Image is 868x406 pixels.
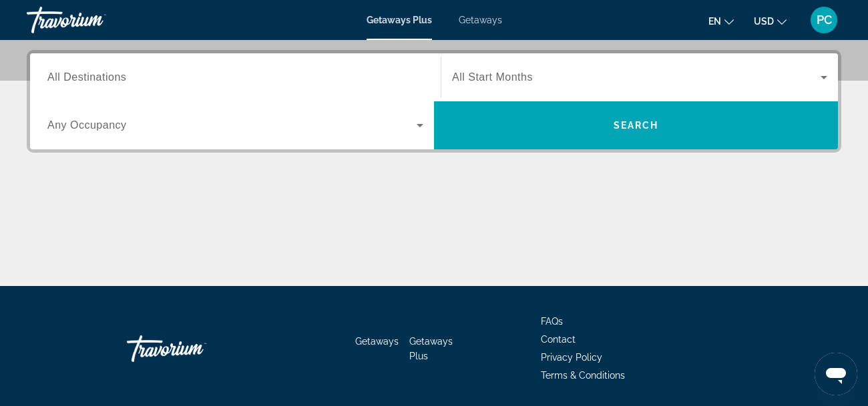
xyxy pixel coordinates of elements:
[47,70,423,86] input: Select destination
[452,71,533,83] span: All Start Months
[541,334,576,345] a: Contact
[614,120,659,131] span: Search
[815,353,857,395] iframe: Button to launch messaging window
[355,336,399,347] a: Getaways
[541,370,625,381] a: Terms & Conditions
[409,336,453,361] a: Getaways Plus
[127,329,260,369] a: Go Home
[27,3,160,37] a: Travorium
[807,6,841,34] button: User Menu
[367,15,432,25] a: Getaways Plus
[47,119,127,131] span: Any Occupancy
[754,11,787,31] button: Change currency
[708,16,721,27] span: en
[754,16,774,27] span: USD
[47,71,126,83] span: All Destinations
[541,352,602,363] a: Privacy Policy
[30,53,838,149] div: Search widget
[434,101,838,149] button: Search
[459,15,502,25] a: Getaways
[817,13,832,27] span: PC
[708,11,734,31] button: Change language
[541,316,563,327] a: FAQs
